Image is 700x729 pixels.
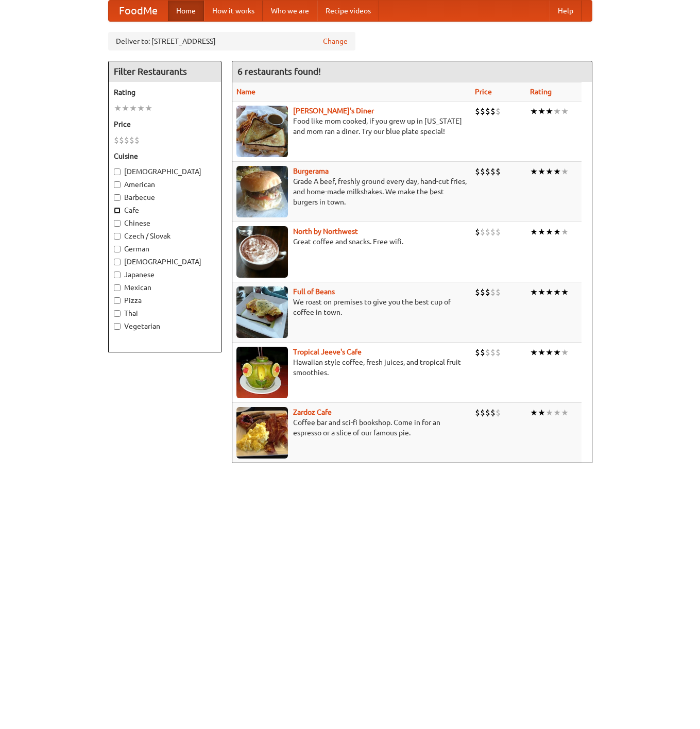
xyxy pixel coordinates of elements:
[204,1,263,21] a: How it works
[114,282,216,293] label: Mexican
[293,107,374,115] b: [PERSON_NAME]'s Diner
[114,220,121,227] input: Chinese
[490,347,496,358] li: $
[323,36,348,46] a: Change
[538,106,545,117] li: ★
[114,192,216,202] label: Barbecue
[293,227,358,235] a: North by Northwest
[263,1,317,21] a: Who we are
[114,103,122,114] li: ★
[114,119,216,129] h5: Price
[496,347,501,358] li: $
[129,134,134,146] li: $
[490,286,496,298] li: $
[561,106,569,117] li: ★
[109,61,221,82] h4: Filter Restaurants
[550,1,582,21] a: Help
[475,347,480,358] li: $
[114,246,121,252] input: German
[480,106,485,117] li: $
[475,226,480,238] li: $
[553,286,561,298] li: ★
[145,103,152,114] li: ★
[237,66,321,76] ng-pluralize: 6 restaurants found!
[114,284,121,291] input: Mexican
[485,286,490,298] li: $
[490,106,496,117] li: $
[538,347,545,358] li: ★
[496,166,501,177] li: $
[114,205,216,215] label: Cafe
[293,167,329,175] a: Burgerama
[530,106,538,117] li: ★
[236,106,288,157] img: sallys.jpg
[561,286,569,298] li: ★
[475,106,480,117] li: $
[236,347,288,398] img: jeeves.jpg
[480,166,485,177] li: $
[530,226,538,238] li: ★
[114,207,121,214] input: Cafe
[530,88,552,96] a: Rating
[114,87,216,97] h5: Rating
[293,408,332,416] a: Zardoz Cafe
[317,1,379,21] a: Recipe videos
[561,347,569,358] li: ★
[496,226,501,238] li: $
[530,407,538,418] li: ★
[114,297,121,304] input: Pizza
[236,297,467,317] p: We roast on premises to give you the best cup of coffee in town.
[530,286,538,298] li: ★
[109,1,168,21] a: FoodMe
[168,1,204,21] a: Home
[114,259,121,265] input: [DEMOGRAPHIC_DATA]
[530,347,538,358] li: ★
[293,348,362,356] a: Tropical Jeeve's Cafe
[114,166,216,177] label: [DEMOGRAPHIC_DATA]
[114,218,216,228] label: Chinese
[561,407,569,418] li: ★
[530,166,538,177] li: ★
[561,166,569,177] li: ★
[480,347,485,358] li: $
[485,226,490,238] li: $
[475,166,480,177] li: $
[485,347,490,358] li: $
[114,310,121,317] input: Thai
[129,103,137,114] li: ★
[236,286,288,338] img: beans.jpg
[114,181,121,188] input: American
[114,168,121,175] input: [DEMOGRAPHIC_DATA]
[293,287,335,296] a: Full of Beans
[475,286,480,298] li: $
[553,347,561,358] li: ★
[538,286,545,298] li: ★
[114,323,121,330] input: Vegetarian
[485,166,490,177] li: $
[545,106,553,117] li: ★
[485,106,490,117] li: $
[545,166,553,177] li: ★
[236,166,288,217] img: burgerama.jpg
[236,88,255,96] a: Name
[236,116,467,137] p: Food like mom cooked, if you grew up in [US_STATE] and mom ran a diner. Try our blue plate special!
[114,134,119,146] li: $
[553,106,561,117] li: ★
[236,407,288,459] img: zardoz.jpg
[545,347,553,358] li: ★
[553,407,561,418] li: ★
[496,106,501,117] li: $
[114,233,121,240] input: Czech / Slovak
[114,231,216,241] label: Czech / Slovak
[485,407,490,418] li: $
[236,417,467,438] p: Coffee bar and sci-fi bookshop. Come in for an espresso or a slice of our famous pie.
[236,357,467,378] p: Hawaiian style coffee, fresh juices, and tropical fruit smoothies.
[114,308,216,318] label: Thai
[480,407,485,418] li: $
[137,103,145,114] li: ★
